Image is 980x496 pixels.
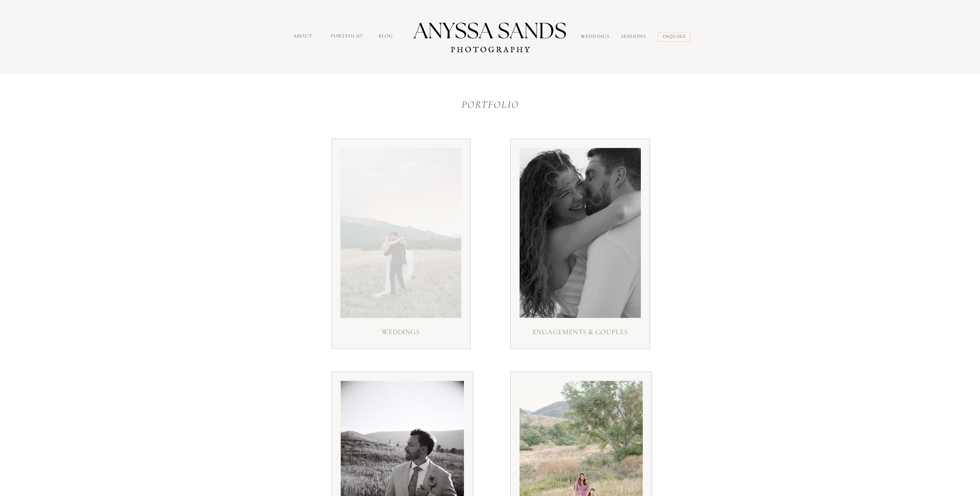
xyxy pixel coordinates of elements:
a: Weddings [581,33,613,42]
a: sessions [621,33,649,42]
a: Blog [379,32,396,41]
i: portfolio [462,99,519,110]
a: weddings [369,327,433,341]
a: about [293,32,314,41]
a: engagements & couples [529,327,632,341]
a: portfolio [331,32,364,41]
a: inquire [663,33,688,42]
